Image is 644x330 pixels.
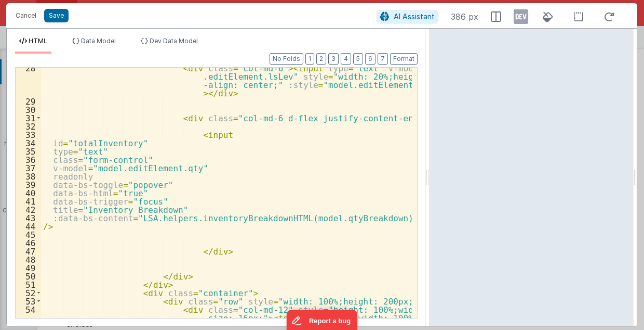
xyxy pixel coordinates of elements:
[16,230,41,238] div: 45
[150,37,198,45] span: Dev Data Model
[44,9,69,22] button: Save
[16,297,41,305] div: 53
[451,10,478,23] span: 386 px
[377,10,438,23] button: AI Assistant
[394,12,435,21] span: AI Assistant
[353,53,363,65] button: 5
[16,130,41,138] div: 33
[365,53,375,65] button: 6
[16,280,41,288] div: 51
[390,53,418,65] button: Format
[16,180,41,188] div: 39
[81,37,116,45] span: Data Model
[378,53,388,65] button: 7
[16,105,41,113] div: 30
[16,288,41,297] div: 52
[16,272,41,280] div: 50
[16,213,41,222] div: 43
[16,163,41,172] div: 37
[16,172,41,180] div: 38
[328,53,339,65] button: 3
[16,205,41,213] div: 42
[16,263,41,272] div: 49
[16,64,41,97] div: 28
[16,222,41,230] div: 44
[29,37,47,45] span: HTML
[16,255,41,263] div: 48
[16,155,41,163] div: 36
[16,238,41,247] div: 46
[341,53,351,65] button: 4
[305,53,314,65] button: 1
[16,147,41,155] div: 35
[16,247,41,255] div: 47
[16,188,41,197] div: 40
[316,53,326,65] button: 2
[16,138,41,147] div: 34
[16,113,41,122] div: 31
[10,8,42,23] button: Cancel
[16,97,41,105] div: 29
[16,197,41,205] div: 41
[270,53,303,65] button: No Folds
[16,122,41,130] div: 32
